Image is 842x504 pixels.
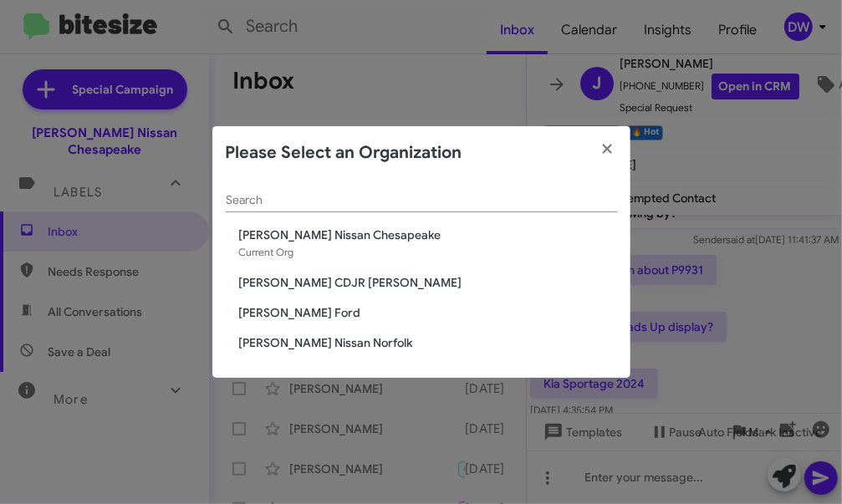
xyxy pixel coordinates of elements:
[239,274,617,291] span: [PERSON_NAME] CDJR [PERSON_NAME]
[226,140,462,166] h2: Please Select an Organization
[239,227,617,243] span: [PERSON_NAME] Nissan Chesapeake
[239,304,617,321] span: [PERSON_NAME] Ford
[239,246,294,258] span: Current Org
[239,334,617,351] span: [PERSON_NAME] Nissan Norfolk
